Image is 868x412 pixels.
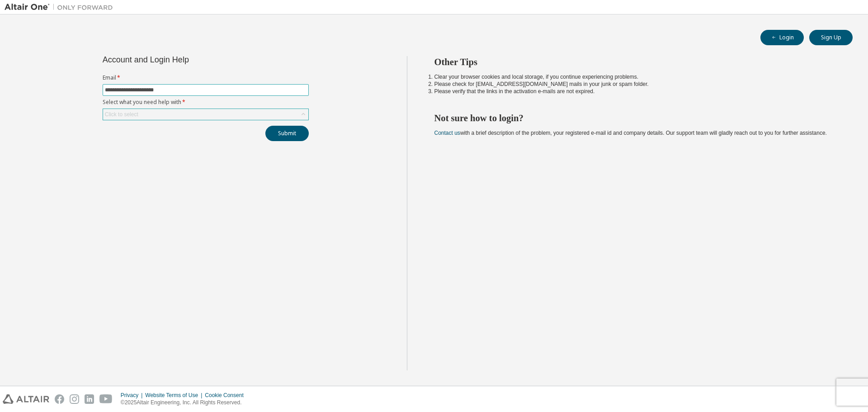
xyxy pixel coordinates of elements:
[434,112,837,124] h2: Not sure how to login?
[434,130,460,136] a: Contact us
[434,81,837,88] li: Please check for [EMAIL_ADDRESS][DOMAIN_NAME] mails in your junk or spam folder.
[85,394,94,404] img: linkedin.svg
[121,399,249,407] p: © 2025 Altair Engineering, Inc. All Rights Reserved.
[434,88,837,95] li: Please verify that the links in the activation e-mails are not expired.
[760,30,804,45] button: Login
[434,130,827,136] span: with a brief description of the problem, your registered e-mail id and company details. Our suppo...
[103,109,308,120] div: Click to select
[5,3,118,12] img: Altair One
[103,56,268,63] div: Account and Login Help
[121,392,145,399] div: Privacy
[205,392,249,399] div: Cookie Consent
[265,126,309,141] button: Submit
[809,30,853,45] button: Sign Up
[434,73,837,81] li: Clear your browser cookies and local storage, if you continue experiencing problems.
[103,99,309,106] label: Select what you need help with
[145,392,205,399] div: Website Terms of Use
[70,394,79,404] img: instagram.svg
[103,74,309,81] label: Email
[99,394,113,404] img: youtube.svg
[3,394,49,404] img: altair_logo.svg
[434,56,837,68] h2: Other Tips
[105,111,138,118] div: Click to select
[55,394,64,404] img: facebook.svg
